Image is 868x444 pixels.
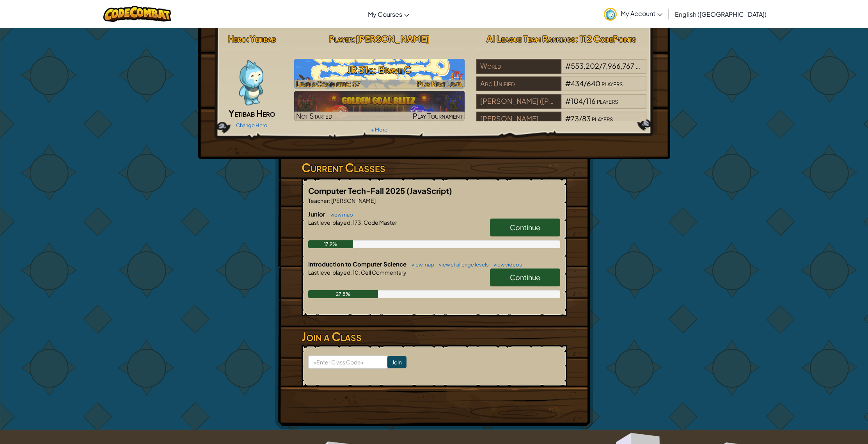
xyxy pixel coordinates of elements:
[294,91,465,121] a: Not StartedPlay Tournament
[565,96,571,105] span: #
[571,79,584,88] span: 434
[327,211,353,218] a: view map
[597,96,618,105] span: players
[294,59,465,89] img: JR 31c: Brave C
[584,79,587,88] span: /
[575,33,636,44] span: : 112 CodePoints
[302,159,567,176] h3: Current Classes
[296,79,360,88] span: Levels Completed: 57
[621,9,662,18] span: My Account
[353,33,356,44] span: :
[476,76,561,91] div: Abc Unified
[364,4,413,25] a: My Courses
[227,59,274,106] img: Codecombat-Pets-Yetibab-01.png
[371,126,387,133] a: + More
[671,4,770,25] a: English ([GEOGRAPHIC_DATA])
[417,79,463,88] span: Play Next Level
[294,59,465,89] a: Play Next Level
[294,61,465,78] h3: JR 31c: Brave C
[356,33,430,44] span: [PERSON_NAME]
[360,269,406,276] span: Cell Commentary
[435,261,489,268] a: view challenge levels
[476,66,647,75] a: World#553,202/7,966,767players
[490,261,522,268] a: view videos
[510,223,540,232] span: Continue
[476,94,561,109] div: [PERSON_NAME] ([PERSON_NAME]) Middle
[308,269,350,276] span: Last level played
[296,111,332,120] span: Not Started
[302,328,567,345] h3: Join a Class
[308,197,329,204] span: Teacher
[565,61,571,70] span: #
[408,261,434,268] a: view map
[582,114,591,123] span: 83
[308,210,327,218] span: Junior
[476,101,647,110] a: [PERSON_NAME] ([PERSON_NAME]) Middle#104/116players
[294,91,465,121] img: Golden Goal
[592,114,613,123] span: players
[486,33,575,44] span: AI League Team Rankings
[413,111,463,120] span: Play Tournament
[510,273,540,282] span: Continue
[368,10,402,18] span: My Courses
[406,186,452,195] span: (JavaScript)
[599,61,602,70] span: /
[571,96,583,105] span: 104
[103,6,172,22] img: CodeCombat logo
[602,79,623,88] span: players
[565,114,571,123] span: #
[604,8,617,21] img: avatar
[476,119,647,128] a: [PERSON_NAME]#73/83players
[250,33,276,44] span: Yetibab
[330,197,376,204] span: [PERSON_NAME]
[587,79,600,88] span: 640
[476,112,561,126] div: [PERSON_NAME]
[329,197,330,204] span: :
[308,186,406,195] span: Computer Tech-Fall 2025
[571,61,599,70] span: 553,202
[352,219,363,226] span: 173.
[583,96,586,105] span: /
[308,219,350,226] span: Last level played
[247,33,250,44] span: :
[476,59,561,74] div: World
[350,269,352,276] span: :
[579,114,582,123] span: /
[228,33,247,44] span: Hero
[308,240,353,248] div: 17.9%
[236,122,268,128] a: Change Hero
[308,260,408,268] span: Introduction to Computer Science
[352,269,360,276] span: 10.
[586,96,596,105] span: 116
[308,290,378,298] div: 27.8%
[308,355,387,369] input: <Enter Class Code>
[600,2,666,26] a: My Account
[229,108,275,119] span: Yetibab Hero
[387,356,406,368] input: Join
[350,219,352,226] span: :
[675,10,767,18] span: English ([GEOGRAPHIC_DATA])
[565,79,571,88] span: #
[476,84,647,93] a: Abc Unified#434/640players
[602,61,634,70] span: 7,966,767
[329,33,353,44] span: Player
[571,114,579,123] span: 73
[363,219,397,226] span: Code Master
